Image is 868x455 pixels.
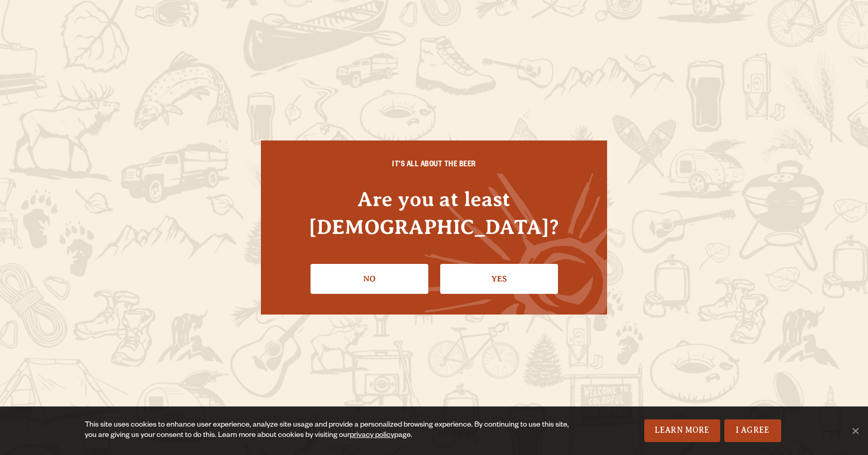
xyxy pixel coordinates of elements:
h6: IT'S ALL ABOUT THE BEER [282,161,586,170]
a: Confirm I'm 21 or older [440,264,558,294]
div: This site uses cookies to enhance user experience, analyze site usage and provide a personalized ... [85,420,575,441]
a: I Agree [724,419,781,442]
a: privacy policy [350,432,394,440]
span: No [850,426,860,436]
h4: Are you at least [DEMOGRAPHIC_DATA]? [282,185,586,240]
a: No [311,264,428,294]
a: Learn More [644,419,720,442]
